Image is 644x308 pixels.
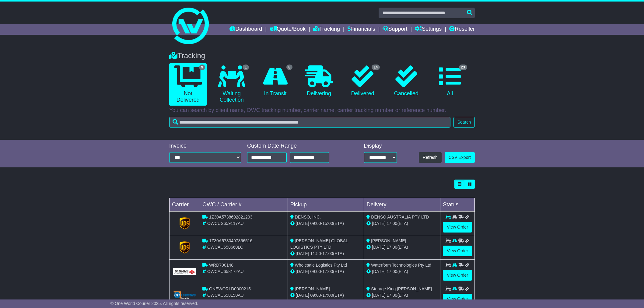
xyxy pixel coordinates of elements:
[366,292,438,299] div: (ETA)
[443,246,472,256] a: View Order
[322,251,333,256] span: 17:00
[366,220,438,227] div: (ETA)
[371,215,429,219] span: DENSO AUSTRALIA PTY LTD
[443,270,472,281] a: View Order
[372,293,385,298] span: [DATE]
[290,250,362,257] div: - (ETA)
[415,24,442,35] a: Settings
[295,286,330,291] span: [PERSON_NAME]
[371,238,406,243] span: [PERSON_NAME]
[322,269,333,274] span: 17:00
[310,251,321,256] span: 11:50
[290,220,362,227] div: - (ETA)
[110,301,198,306] span: © One World Courier 2025. All rights reserved.
[372,221,385,226] span: [DATE]
[419,152,442,163] button: Refresh
[445,152,475,163] a: CSV Export
[173,268,196,275] img: GetCarrierServiceLogo
[296,251,309,256] span: [DATE]
[366,268,438,275] div: (ETA)
[313,24,340,35] a: Tracking
[243,65,249,70] span: 1
[440,198,475,212] td: Status
[387,245,397,250] span: 17:00
[169,63,207,106] a: 9 Not Delivered
[364,143,397,149] div: Display
[449,24,475,35] a: Reseller
[371,263,431,268] span: Waterform Technologies Pty Ltd
[296,293,309,298] span: [DATE]
[443,294,472,304] a: View Order
[288,198,364,212] td: Pickup
[169,143,241,149] div: Invoice
[431,63,469,99] a: 23 All
[166,51,478,60] div: Tracking
[371,286,432,291] span: Storage King [PERSON_NAME]
[199,65,205,70] span: 9
[229,24,262,35] a: Dashboard
[213,63,250,106] a: 1 Waiting Collection
[344,63,381,99] a: 14 Delivered
[364,198,440,212] td: Delivery
[209,263,233,268] span: WRD700148
[300,63,338,99] a: Delivering
[209,215,252,219] span: 1Z30A5738692821293
[290,292,362,299] div: - (ETA)
[383,24,407,35] a: Support
[453,117,475,128] button: Search
[180,217,190,229] img: GetCarrierServiceLogo
[372,65,380,70] span: 14
[169,107,475,114] p: You can search by client name, OWC tracking number, carrier name, carrier tracking number or refe...
[257,63,294,99] a: 8 In Transit
[290,238,348,250] span: [PERSON_NAME] GLOBAL LOGISTICS PTY LTD
[170,198,200,212] td: Carrier
[310,269,321,274] span: 09:00
[173,291,196,299] img: GetCarrierServiceLogo
[270,24,306,35] a: Quote/Book
[247,143,345,149] div: Custom Date Range
[207,221,244,226] span: OWCUS659117AU
[286,65,293,70] span: 8
[207,269,244,274] span: OWCAU658172AU
[459,65,467,70] span: 23
[366,244,438,250] div: (ETA)
[207,245,243,250] span: OWCAU658660LC
[209,238,252,243] span: 1Z30A5730497856516
[296,221,309,226] span: [DATE]
[372,269,385,274] span: [DATE]
[200,198,288,212] td: OWC / Carrier #
[295,263,347,268] span: Wholesale Logistics Pty Ltd
[372,245,385,250] span: [DATE]
[310,221,321,226] span: 09:00
[443,222,472,233] a: View Order
[387,221,397,226] span: 17:00
[322,293,333,298] span: 17:00
[387,63,425,99] a: Cancelled
[209,286,251,291] span: ONEWORLD0000215
[310,293,321,298] span: 09:00
[322,221,333,226] span: 15:00
[290,268,362,275] div: - (ETA)
[387,269,397,274] span: 17:00
[348,24,375,35] a: Financials
[180,241,190,254] img: GetCarrierServiceLogo
[296,269,309,274] span: [DATE]
[387,293,397,298] span: 17:00
[207,293,244,298] span: OWCAU658150AU
[295,215,321,219] span: DENSO, INC.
